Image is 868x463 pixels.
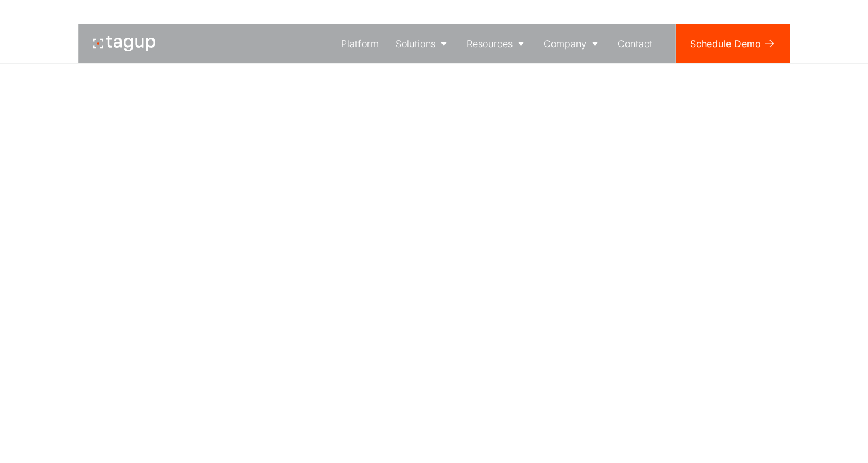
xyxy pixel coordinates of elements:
[395,36,435,51] div: Solutions
[535,24,609,63] a: Company
[341,36,379,51] div: Platform
[387,24,458,63] a: Solutions
[618,36,652,51] div: Contact
[544,36,587,51] div: Company
[333,24,387,63] a: Platform
[458,24,535,63] a: Resources
[609,24,661,63] a: Contact
[690,36,761,51] div: Schedule Demo
[467,36,513,51] div: Resources
[676,24,790,63] a: Schedule Demo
